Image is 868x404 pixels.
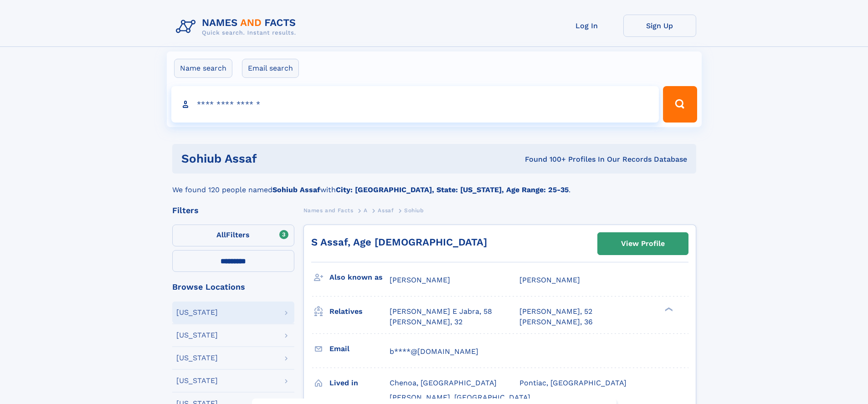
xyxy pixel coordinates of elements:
[519,378,627,387] span: Pontiac, [GEOGRAPHIC_DATA]
[176,332,218,339] div: [US_STATE]
[364,207,368,214] span: A
[172,206,294,215] div: Filters
[390,393,530,402] span: [PERSON_NAME], [GEOGRAPHIC_DATA]
[550,15,623,37] a: Log In
[378,207,394,214] span: Assaf
[378,205,394,216] a: Assaf
[311,236,487,248] a: S Assaf, Age [DEMOGRAPHIC_DATA]
[390,378,497,387] span: Chenoa, [GEOGRAPHIC_DATA]
[176,377,218,384] div: [US_STATE]
[329,341,390,357] h3: Email
[391,154,687,164] div: Found 100+ Profiles In Our Records Database
[663,86,697,123] button: Search Button
[272,185,320,194] b: Sohiub Assaf
[303,205,354,216] a: Names and Facts
[172,15,303,39] img: Logo Names and Facts
[181,153,391,164] h1: Sohiub Assaf
[336,185,569,194] b: City: [GEOGRAPHIC_DATA], State: [US_STATE], Age Range: 25-35
[172,283,294,291] div: Browse Locations
[171,86,659,123] input: search input
[519,307,592,317] a: [PERSON_NAME], 52
[176,309,218,316] div: [US_STATE]
[390,276,450,284] span: [PERSON_NAME]
[364,205,368,216] a: A
[390,307,492,317] a: [PERSON_NAME] E Jabra, 58
[174,59,232,78] label: Name search
[329,375,390,391] h3: Lived in
[172,225,294,246] label: Filters
[390,317,462,327] a: [PERSON_NAME], 32
[216,230,226,239] span: All
[329,304,390,319] h3: Relatives
[621,233,665,254] div: View Profile
[176,354,218,362] div: [US_STATE]
[519,276,580,284] span: [PERSON_NAME]
[663,307,673,312] div: ❯
[623,15,696,37] a: Sign Up
[598,233,688,255] a: View Profile
[172,174,696,195] div: We found 120 people named with .
[404,207,424,214] span: Sohiub
[242,59,299,78] label: Email search
[329,270,390,285] h3: Also known as
[519,317,593,327] a: [PERSON_NAME], 36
